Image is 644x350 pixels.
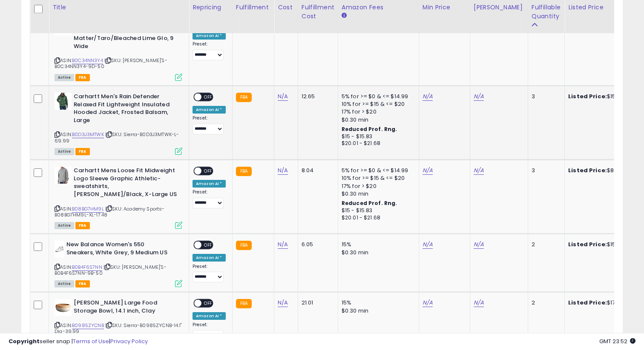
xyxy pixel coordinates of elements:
[568,93,639,100] div: $150.00
[201,242,215,249] span: OFF
[302,93,331,100] div: 12.65
[73,337,109,345] a: Terms of Use
[193,264,226,283] div: Preset:
[55,93,182,154] div: ASIN:
[532,167,558,174] div: 3
[236,93,252,102] small: FBA
[278,3,294,12] div: Cost
[342,100,412,108] div: 10% for >= $15 & <= $20
[423,240,433,249] a: N/A
[55,280,74,287] span: All listings currently available for purchase on Amazon
[342,241,412,248] div: 15%
[423,299,433,307] a: N/A
[278,299,288,307] a: N/A
[474,166,484,175] a: N/A
[55,93,72,110] img: 41CYCwM1sEL._SL40_.jpg
[55,205,165,218] span: | SKU: Academy Sports-B08BG7HM9L-XL-17.48
[342,299,412,307] div: 15%
[278,92,288,101] a: N/A
[342,133,412,140] div: $15 - $15.83
[52,3,185,12] div: Title
[342,116,412,124] div: $0.30 min
[193,41,226,60] div: Preset:
[75,280,90,287] span: FBA
[74,167,177,200] b: Carhartt Mens Loose Fit Midweight Logo Sleeve Graphic Athletic-sweatshirts, [PERSON_NAME]/Black, ...
[474,92,484,101] a: N/A
[66,241,170,259] b: New Balance Women's 550 Sneakers, White Grey, 9 Medium US
[568,92,607,100] b: Listed Price:
[193,189,226,208] div: Preset:
[55,74,74,81] span: All listings currently available for purchase on Amazon
[568,166,607,174] b: Listed Price:
[55,131,179,144] span: | SKU: Sierra-B0D3J3MTWK-L-69.99
[55,167,72,184] img: 41RtnWgeTJL._SL40_.jpg
[568,167,639,174] div: $80.00
[9,337,40,345] strong: Copyright
[342,3,415,12] div: Amazon Fees
[342,249,412,256] div: $0.30 min
[201,94,215,101] span: OFF
[342,93,412,100] div: 5% for >= $0 & <= $14.99
[75,222,90,229] span: FBA
[342,12,347,20] small: Amazon Fees.
[55,148,74,155] span: All listings currently available for purchase on Amazon
[568,299,607,307] b: Listed Price:
[474,299,484,307] a: N/A
[74,19,177,52] b: New Balance Women's W880V14 Running Shoe, Grey Matter/Taro/Bleached Lime Glo, 9 Wide
[55,167,182,228] div: ASIN:
[236,167,252,176] small: FBA
[532,3,561,21] div: Fulfillable Quantity
[72,264,102,271] a: B0B4F6S7NN
[302,299,331,307] div: 21.01
[72,322,104,329] a: B0985ZYCNB
[342,167,412,174] div: 5% for >= $0 & <= $14.99
[55,299,182,344] div: ASIN:
[278,240,288,249] a: N/A
[342,207,412,214] div: $15 - $15.83
[599,337,635,345] span: 2025-09-6 23:52 GMT
[193,106,226,114] div: Amazon AI *
[74,299,177,317] b: [PERSON_NAME] Large Food Storage Bowl, 14.1 inch, Clay
[568,241,639,248] div: $150.00
[201,168,215,175] span: OFF
[423,92,433,101] a: N/A
[55,241,182,286] div: ASIN:
[532,299,558,307] div: 2
[55,57,167,70] span: | SKU: [PERSON_NAME]'S-B0C34NN3Y4-9D-50
[423,3,466,12] div: Min Price
[193,3,229,12] div: Repricing
[193,32,226,40] div: Amazon AI *
[9,338,148,346] div: seller snap | |
[342,214,412,222] div: $20.01 - $21.68
[342,199,397,207] b: Reduced Prof. Rng.
[193,180,226,188] div: Amazon AI *
[302,3,334,21] div: Fulfillment Cost
[568,299,639,307] div: $170.00
[193,312,226,320] div: Amazon AI *
[55,264,167,276] span: | SKU: [PERSON_NAME]'S-B0B4F6S7NN-9B-50
[110,337,148,345] a: Privacy Policy
[342,190,412,198] div: $0.30 min
[474,3,524,12] div: [PERSON_NAME]
[342,140,412,147] div: $20.01 - $21.68
[342,182,412,190] div: 17% for > $20
[568,3,642,12] div: Listed Price
[342,108,412,116] div: 17% for > $20
[72,131,104,138] a: B0D3J3MTWK
[55,241,64,258] img: 21VX3vSd70L._SL40_.jpg
[75,148,90,155] span: FBA
[342,125,397,133] b: Reduced Prof. Rng.
[236,299,252,308] small: FBA
[74,93,177,126] b: Carhartt Men's Rain Defender Relaxed Fit Lightweight Insulated Hooded Jacket, Frosted Balsam, Large
[193,254,226,262] div: Amazon AI *
[568,240,607,248] b: Listed Price:
[201,300,215,307] span: OFF
[423,166,433,175] a: N/A
[75,74,90,81] span: FBA
[342,307,412,315] div: $0.30 min
[474,240,484,249] a: N/A
[236,3,270,12] div: Fulfillment
[55,19,182,80] div: ASIN:
[302,241,331,248] div: 6.05
[72,205,104,213] a: B08BG7HM9L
